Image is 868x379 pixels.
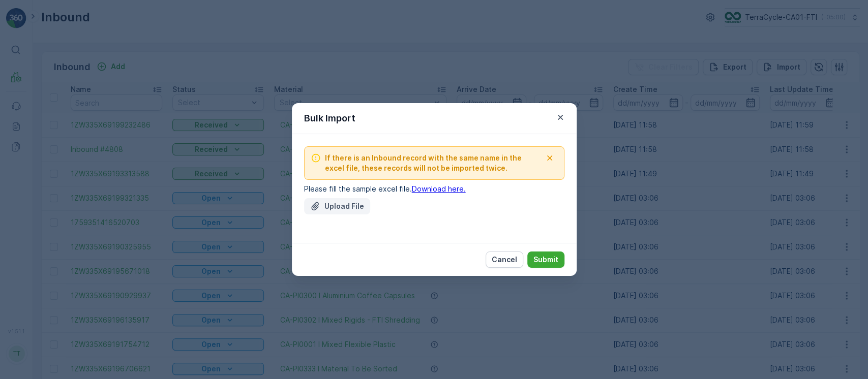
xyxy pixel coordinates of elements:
[412,184,466,193] a: Download here.
[533,255,558,265] p: Submit
[324,201,364,211] p: Upload File
[304,111,355,125] p: Bulk Import
[486,251,523,268] button: Cancel
[325,153,542,173] span: If there is an Inbound record with the same name in the excel file, these records will not be imp...
[304,198,370,214] button: Upload File
[527,251,564,268] button: Submit
[304,184,564,194] p: Please fill the sample excel file.
[492,255,517,265] p: Cancel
